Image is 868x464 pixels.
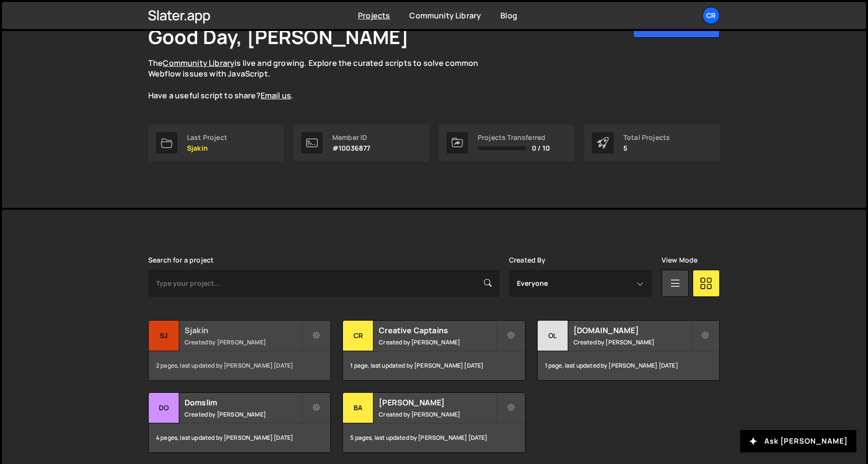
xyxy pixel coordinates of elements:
[343,423,525,452] div: 5 pages, last updated by [PERSON_NAME] [DATE]
[149,321,179,351] div: Sj
[662,256,697,264] label: View Mode
[149,351,330,380] div: 2 pages, last updated by [PERSON_NAME] [DATE]
[148,392,331,453] a: Do Domslim Created by [PERSON_NAME] 4 pages, last updated by [PERSON_NAME] [DATE]
[148,124,284,161] a: Last Project Sjakin
[702,7,720,24] a: CR
[163,58,234,68] a: Community Library
[343,321,373,351] div: Cr
[185,397,301,408] h2: Domslim
[573,338,690,346] small: Created by [PERSON_NAME]
[358,10,390,21] a: Projects
[537,320,720,381] a: ol [DOMAIN_NAME] Created by [PERSON_NAME] 1 page, last updated by [PERSON_NAME] [DATE]
[148,320,331,381] a: Sj Sjakin Created by [PERSON_NAME] 2 pages, last updated by [PERSON_NAME] [DATE]
[409,10,481,21] a: Community Library
[187,144,227,152] p: Sjakin
[342,392,525,453] a: Ba [PERSON_NAME] Created by [PERSON_NAME] 5 pages, last updated by [PERSON_NAME] [DATE]
[148,270,499,297] input: Type your project...
[332,134,370,141] div: Member ID
[187,134,227,141] div: Last Project
[148,58,497,101] p: The is live and growing. Explore the curated scripts to solve common Webflow issues with JavaScri...
[623,134,670,141] div: Total Projects
[478,134,550,141] div: Projects Transferred
[149,393,179,423] div: Do
[185,410,301,418] small: Created by [PERSON_NAME]
[185,325,301,336] h2: Sjakin
[500,10,517,21] a: Blog
[532,144,550,152] span: 0 / 10
[342,320,525,381] a: Cr Creative Captains Created by [PERSON_NAME] 1 page, last updated by [PERSON_NAME] [DATE]
[509,256,546,264] label: Created By
[343,351,525,380] div: 1 page, last updated by [PERSON_NAME] [DATE]
[379,325,496,336] h2: Creative Captains
[148,23,409,50] h1: Good Day, [PERSON_NAME]
[379,338,496,346] small: Created by [PERSON_NAME]
[261,90,291,101] a: Email us
[623,144,670,152] p: 5
[379,397,496,408] h2: [PERSON_NAME]
[332,144,370,152] p: #10036877
[740,430,856,452] button: Ask [PERSON_NAME]
[573,325,690,336] h2: [DOMAIN_NAME]
[538,321,568,351] div: ol
[343,393,373,423] div: Ba
[185,338,301,346] small: Created by [PERSON_NAME]
[149,423,330,452] div: 4 pages, last updated by [PERSON_NAME] [DATE]
[379,410,496,418] small: Created by [PERSON_NAME]
[538,351,719,380] div: 1 page, last updated by [PERSON_NAME] [DATE]
[148,256,214,264] label: Search for a project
